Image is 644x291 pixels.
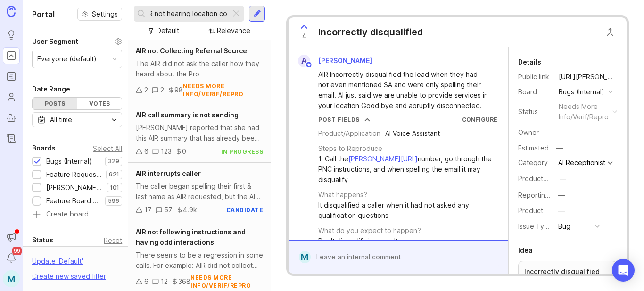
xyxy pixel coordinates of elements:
[136,169,201,177] span: AIR interrupts caller
[298,55,310,67] div: A
[32,234,53,246] div: Status
[518,57,541,68] div: Details
[164,205,173,215] div: 57
[3,26,20,43] a: Ideas
[32,8,55,20] h1: Portal
[157,25,179,36] div: Default
[93,146,122,151] div: Select All
[136,123,263,143] div: [PERSON_NAME] reported that she had this AIR summary that has already been sent, but it was still...
[77,98,122,109] div: Votes
[136,228,246,246] span: AIR not following instructions and having odd interactions
[559,101,609,122] div: needs more info/verif/repro
[46,156,92,166] div: Bugs (Internal)
[136,250,263,271] div: There seems to be a regression in some calls. For example: AIR did not collect my date of birth o...
[3,249,20,266] button: Notifications
[92,9,118,19] span: Settings
[32,256,83,271] div: Update ' Default '
[518,191,569,199] label: Reporting Team
[518,245,533,256] div: Idea
[318,128,380,139] div: Product/Application
[32,83,70,95] div: Date Range
[128,163,271,221] a: AIR interrupts callerThe caller began spelling their first & last name as AIR requested, but the ...
[178,276,190,287] div: 368
[221,148,264,156] div: in progress
[136,58,263,79] div: The AIR did not ask the caller how they heard about the Pro
[318,116,360,124] div: Post Fields
[518,222,553,230] label: Issue Type
[318,69,489,111] div: AIR Incorrectly disqualified the lead when they had not even mentioned SA and were only spelling ...
[348,155,418,163] a: [PERSON_NAME][URL]
[7,6,16,17] img: Canny Home
[144,85,148,95] div: 2
[109,171,119,178] p: 921
[110,184,119,191] p: 101
[183,205,197,215] div: 4.9k
[161,146,172,157] div: 123
[128,40,271,104] a: AIR not Collecting Referral SourceThe AIR did not ask the caller how they heard about the Pro2298...
[32,271,106,282] div: Create new saved filter
[3,68,20,85] a: Roadmaps
[107,116,122,124] svg: toggle icon
[292,55,380,67] a: A[PERSON_NAME]
[318,143,382,154] div: Steps to Reproduce
[3,89,20,106] a: Users
[3,109,20,126] a: Autopilot
[385,128,440,139] div: AI Voice Assistant
[560,127,566,138] div: —
[558,159,605,166] div: AI Receptionist
[183,82,263,98] div: needs more info/verif/repro
[462,116,497,123] a: Configure
[558,221,570,232] div: Bug
[299,251,311,263] div: M
[32,142,56,154] div: Boards
[32,211,122,219] a: Create board
[612,259,635,282] div: Open Intercom Messenger
[518,87,551,97] div: Board
[160,85,164,95] div: 2
[518,107,551,117] div: Status
[136,181,263,202] div: The caller began spelling their first & last name as AIR requested, but the AI interrupted the ca...
[144,146,149,157] div: 6
[556,71,617,83] a: [URL][PERSON_NAME]
[560,174,566,184] div: —
[3,270,20,287] button: M
[524,267,611,276] p: Incorrectly disqualified
[104,238,122,243] div: Reset
[144,205,152,215] div: 17
[32,36,78,47] div: User Segment
[518,127,551,138] div: Owner
[318,154,497,185] div: 1. Call the number, go through the PNC instructions, and when spelling the email it may disqualify
[302,31,306,41] span: 4
[318,225,421,236] div: What do you expect to happen?
[305,61,313,68] img: member badge
[553,142,566,154] div: —
[318,57,372,65] span: [PERSON_NAME]
[518,158,551,168] div: Category
[37,54,97,64] div: Everyone (default)
[136,47,247,55] span: AIR not Collecting Referral Source
[3,47,20,64] a: Portal
[558,190,565,200] div: —
[174,85,183,95] div: 98
[601,23,619,42] button: Close button
[518,207,543,215] label: Product
[318,200,497,221] div: It disqualified a caller when it had not asked any qualification questions
[226,206,264,214] div: candidate
[559,87,604,97] div: Bugs (Internal)
[518,72,551,82] div: Public link
[318,25,423,39] div: Incorrectly disqualified
[144,276,149,287] div: 6
[46,169,101,180] div: Feature Requests (Internal)
[182,146,186,157] div: 0
[46,196,100,206] div: Feature Board Sandbox [DATE]
[3,229,20,246] button: Announcements
[3,130,20,147] a: Changelog
[46,183,102,193] div: [PERSON_NAME] (Public)
[558,206,565,216] div: —
[33,98,77,109] div: Posts
[108,197,119,205] p: 596
[77,8,122,21] button: Settings
[318,190,367,200] div: What happens?
[217,25,250,36] div: Relevance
